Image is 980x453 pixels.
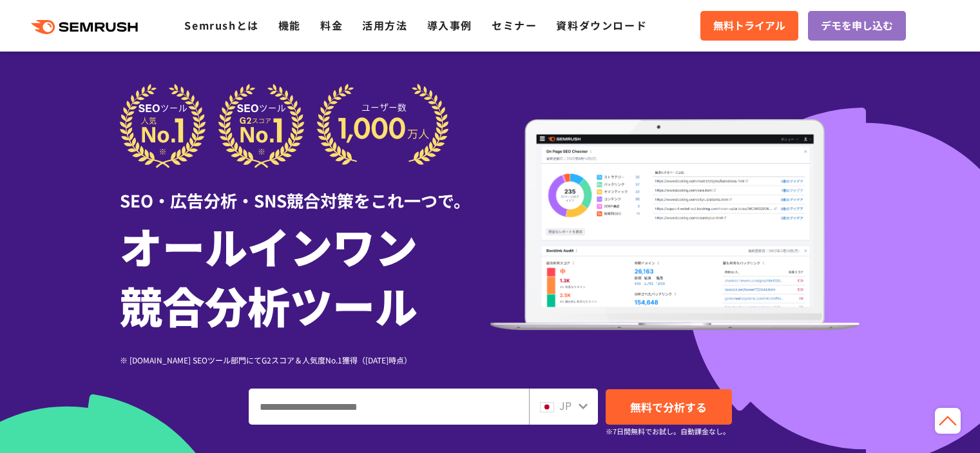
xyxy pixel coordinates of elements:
a: 導入事例 [427,17,472,33]
a: 無料トライアル [700,11,798,41]
div: SEO・広告分析・SNS競合対策をこれ一つで。 [120,168,490,213]
h1: オールインワン 競合分析ツール [120,216,490,334]
div: ※ [DOMAIN_NAME] SEOツール部門にてG2スコア＆人気度No.1獲得（[DATE]時点） [120,354,490,366]
span: 無料で分析する [630,399,707,415]
a: セミナー [492,17,537,33]
small: ※7日間無料でお試し。自動課金なし。 [606,425,730,438]
input: ドメイン、キーワードまたはURLを入力してください [249,389,528,424]
a: 活用方法 [362,17,407,33]
a: 料金 [320,17,343,33]
a: 資料ダウンロード [556,17,647,33]
span: 無料トライアル [713,17,785,34]
a: デモを申し込む [808,11,906,41]
span: デモを申し込む [821,17,893,34]
a: 無料で分析する [606,389,732,425]
span: JP [559,398,572,413]
a: Semrushとは [184,17,258,33]
a: 機能 [278,17,301,33]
